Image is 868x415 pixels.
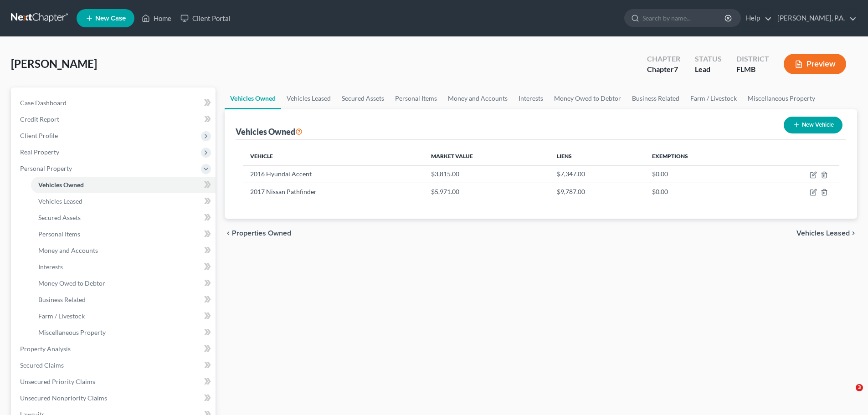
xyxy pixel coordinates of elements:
[850,230,857,237] i: chevron_right
[13,95,216,111] a: Case Dashboard
[31,259,216,275] a: Interests
[281,87,336,109] a: Vehicles Leased
[232,230,291,237] span: Properties Owned
[38,328,106,336] span: Miscellaneous Property
[336,87,390,109] a: Secured Assets
[642,10,726,26] input: Search by name...
[20,132,58,139] span: Client Profile
[38,279,105,287] span: Money Owed to Debtor
[784,117,842,133] button: New Vehicle
[784,54,846,74] button: Preview
[20,361,64,369] span: Secured Claims
[38,263,63,271] span: Interests
[856,384,863,391] span: 3
[13,390,216,406] a: Unsecured Nonpriority Claims
[424,183,550,200] td: $5,971.00
[796,230,857,237] button: Vehicles Leased chevron_right
[390,87,442,109] a: Personal Items
[13,341,216,357] a: Property Analysis
[236,126,303,137] div: Vehicles Owned
[20,164,72,172] span: Personal Property
[549,87,627,109] a: Money Owed to Debtor
[225,230,291,237] button: chevron_left Properties Owned
[674,65,678,73] span: 7
[736,64,769,75] div: FLMB
[837,384,859,406] iframe: Intercom live chat
[627,87,685,109] a: Business Related
[243,183,424,200] td: 2017 Nissan Pathfinder
[31,210,216,226] a: Secured Assets
[442,87,513,109] a: Money and Accounts
[796,230,850,237] span: Vehicles Leased
[38,230,80,238] span: Personal Items
[225,230,232,237] i: chevron_left
[38,312,85,320] span: Farm / Livestock
[13,374,216,390] a: Unsecured Priority Claims
[773,10,857,26] a: [PERSON_NAME], P.A.
[20,115,59,123] span: Credit Report
[31,226,216,242] a: Personal Items
[685,87,742,109] a: Farm / Livestock
[31,193,216,210] a: Vehicles Leased
[645,147,757,165] th: Exemptions
[550,147,645,165] th: Liens
[550,165,645,183] td: $7,347.00
[31,177,216,193] a: Vehicles Owned
[647,54,680,64] div: Chapter
[424,147,550,165] th: Market Value
[95,15,126,22] span: New Case
[31,308,216,324] a: Farm / Livestock
[31,242,216,259] a: Money and Accounts
[645,165,757,183] td: $0.00
[513,87,549,109] a: Interests
[38,214,81,221] span: Secured Assets
[695,64,722,75] div: Lead
[20,378,95,385] span: Unsecured Priority Claims
[20,345,71,353] span: Property Analysis
[11,57,97,70] span: [PERSON_NAME]
[38,197,82,205] span: Vehicles Leased
[176,10,235,26] a: Client Portal
[31,324,216,341] a: Miscellaneous Property
[20,99,67,107] span: Case Dashboard
[38,181,84,189] span: Vehicles Owned
[741,10,772,26] a: Help
[742,87,821,109] a: Miscellaneous Property
[13,357,216,374] a: Secured Claims
[38,246,98,254] span: Money and Accounts
[424,165,550,183] td: $3,815.00
[645,183,757,200] td: $0.00
[243,165,424,183] td: 2016 Hyundai Accent
[31,292,216,308] a: Business Related
[550,183,645,200] td: $9,787.00
[20,394,107,402] span: Unsecured Nonpriority Claims
[225,87,281,109] a: Vehicles Owned
[695,54,722,64] div: Status
[31,275,216,292] a: Money Owed to Debtor
[13,111,216,128] a: Credit Report
[38,296,86,303] span: Business Related
[243,147,424,165] th: Vehicle
[647,64,680,75] div: Chapter
[137,10,176,26] a: Home
[20,148,59,156] span: Real Property
[736,54,769,64] div: District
